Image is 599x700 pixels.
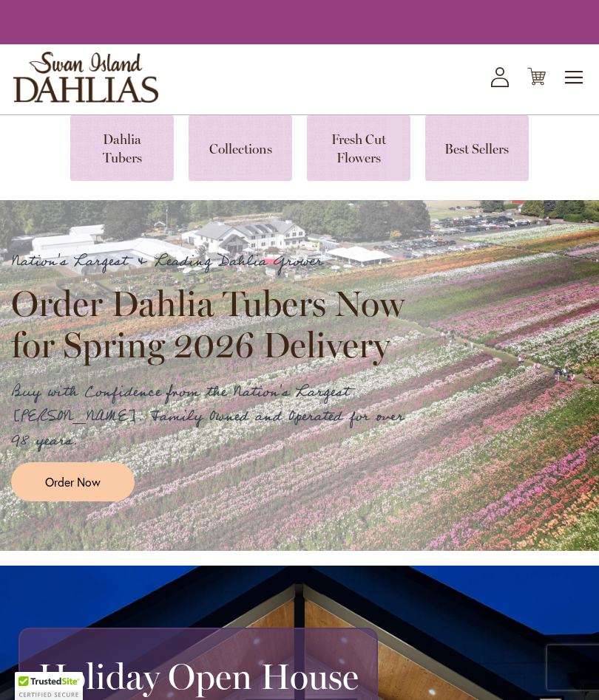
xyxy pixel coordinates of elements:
[11,380,418,453] p: Buy with Confidence from the Nation's Largest [PERSON_NAME]. Family Owned and Operated for over 9...
[11,462,135,501] a: Order Now
[45,473,101,490] span: Order Now
[38,656,359,697] h2: Holiday Open House
[11,283,418,366] h2: Order Dahlia Tubers Now for Spring 2026 Delivery
[11,250,418,274] p: Nation's Largest & Leading Dahlia Grower
[13,52,158,103] a: store logo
